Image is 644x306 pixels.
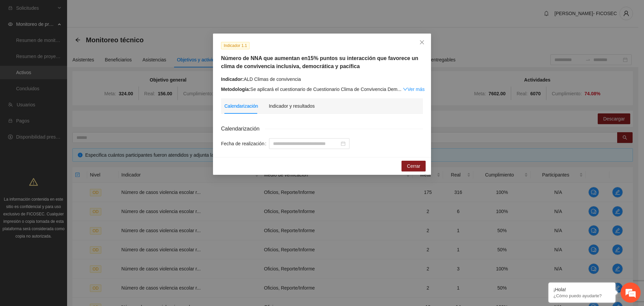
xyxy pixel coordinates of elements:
input: Fecha de realización [273,140,339,147]
span: close [419,40,425,45]
h5: Número de NNA que aumentan en15% puntos su interacción que favorece un clima de convivencia inclu... [221,54,423,70]
button: Cerrar [401,161,426,171]
span: Cerrar [407,162,420,170]
button: Close [413,34,431,52]
strong: Indicador: [221,76,244,82]
span: down [403,87,408,92]
div: ALD Climas de convivencia [221,75,423,83]
label: Fecha de realización [221,138,269,149]
p: ¿Cómo puedo ayudarte? [553,293,610,298]
div: Indicador y resultados [269,102,315,110]
div: Calendarización [224,102,258,110]
strong: Metodología: [221,87,250,92]
span: Calendarización [221,124,265,133]
a: Expand [403,87,425,92]
div: Se aplicará el cuestionario de Cuestionario Clima de Convivencia Dem [221,86,423,93]
div: ¡Hola! [553,287,610,292]
span: Indicador 1.1 [221,42,250,49]
span: ... [397,87,401,92]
